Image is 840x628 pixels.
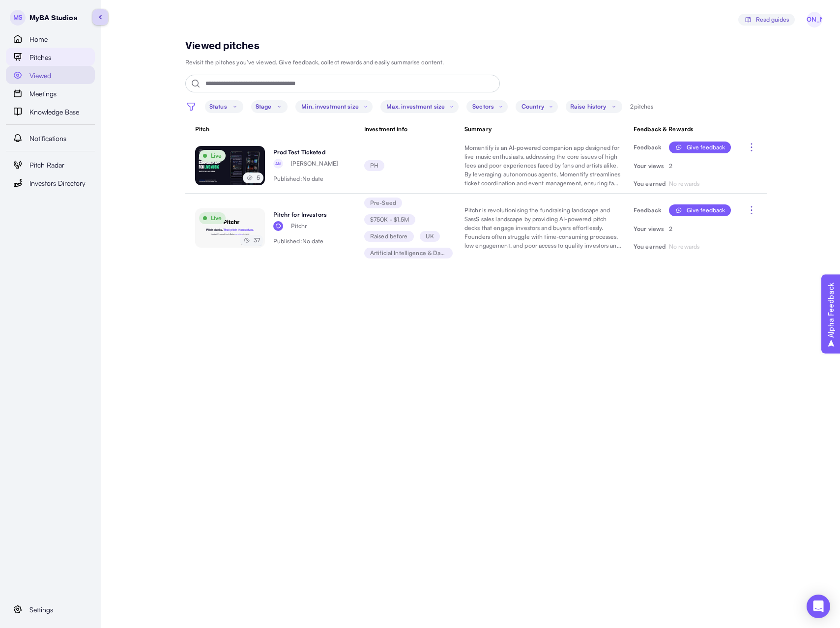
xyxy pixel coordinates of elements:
[370,161,378,170] p: PH
[370,199,396,207] p: Pre-Seed
[301,102,358,111] p: Min. investment size
[807,595,830,618] div: Open Intercom Messenger
[273,174,352,183] p: Published: No date
[231,103,239,111] img: svg%3e
[634,242,665,251] p: You earned
[634,206,665,215] p: Feedback
[211,151,222,160] p: Live
[807,12,822,28] span: [PERSON_NAME]
[29,70,51,81] span: Viewed
[669,162,672,171] p: 2
[687,142,725,153] span: Give feedback
[29,160,64,171] span: Pitch Radar
[464,125,634,138] th: Summary
[634,162,665,171] p: Your views
[472,102,494,111] p: Sectors
[255,100,284,113] button: Stage
[254,236,260,245] p: 37
[185,125,364,138] th: Pitch
[370,249,447,257] p: Artificial Intelligence & Data Analytics
[211,214,222,223] p: Live
[634,143,665,152] p: Feedback
[273,237,352,246] p: Published: No date
[195,208,265,248] img: 72_1750156514249-page-1.jpg
[29,34,48,45] span: Home
[29,13,78,23] p: MyBA Studios
[203,216,207,220] img: svg%3e
[370,215,409,224] p: $750K - $1.5M
[29,133,66,144] span: Notifications
[669,204,731,216] button: Give feedback
[756,14,789,26] span: Read guides
[29,88,57,99] span: Meetings
[29,107,79,117] span: Knowledge Base
[464,143,622,188] p: Momentify is an AI-powered companion app designed for live music enthusiasts, addressing the core...
[29,52,51,63] span: Pitches
[634,125,746,138] th: Feedback & Rewards
[99,15,102,20] img: sidebar-button
[273,210,352,219] p: Pitchr for Investors
[291,159,338,168] p: [PERSON_NAME]
[209,100,239,113] button: Status
[669,225,672,233] p: 2
[370,232,408,241] p: Raised before
[669,142,731,153] button: Give feedback
[195,146,265,185] img: 73_1752129790852-page-1.jpg
[610,103,618,111] img: svg%3e
[92,9,108,25] button: sidebar-button
[203,154,207,158] img: svg%3e
[273,148,352,157] p: Prod Test Ticketed
[273,159,283,169] span: AN
[256,102,272,111] p: Stage
[364,125,464,138] th: Investment info
[521,102,544,111] p: Country
[291,222,307,230] p: Pitchr
[669,242,699,251] p: No rewards
[29,178,86,189] span: Investors Directory
[464,206,622,250] p: Pitchr is revolutionising the fundraising landscape and SassS sales landscape by providing AI-pow...
[29,604,53,615] span: Settings
[275,103,283,111] img: svg%3e
[426,232,434,241] p: UK
[744,16,752,24] img: svg%3e
[634,179,665,188] p: You earned
[185,58,444,67] p: Revisit the pitches you’ve viewed. Give feedback, collect rewards and easily summarise content.
[669,179,699,188] p: No rewards
[570,100,619,113] button: Raise history
[687,204,725,216] span: Give feedback
[273,221,283,231] img: AVATAR-1750510980567.jpg
[630,102,653,111] p: 2 pitches
[257,173,260,182] p: 5
[570,102,607,111] p: Raise history
[10,10,26,26] span: MS
[634,225,665,233] p: Your views
[738,14,795,26] button: Read guides
[209,102,227,111] p: Status
[386,102,445,111] p: Max. investment size
[185,39,260,52] p: Viewed pitches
